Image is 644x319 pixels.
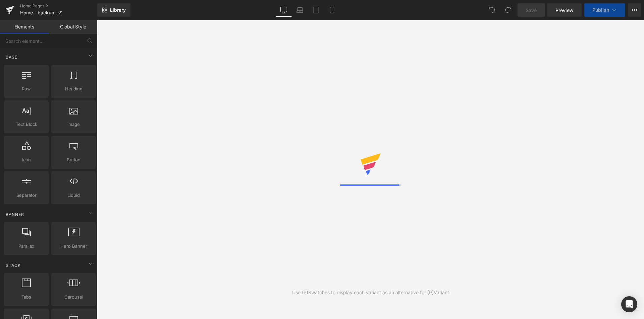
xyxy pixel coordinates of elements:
a: Home Pages [20,3,97,9]
button: Publish [584,3,625,17]
a: Desktop [276,3,292,17]
span: Library [110,7,126,13]
span: Text Block [6,121,47,128]
a: Preview [547,3,582,17]
span: Hero Banner [53,243,94,250]
span: Heading [53,85,94,92]
span: Banner [5,211,25,218]
div: Open Intercom Messenger [621,296,637,312]
button: Redo [501,3,515,17]
a: New Library [97,3,130,17]
a: Global Style [49,20,97,33]
span: Separator [6,192,47,199]
span: Home - backup [20,10,54,15]
span: Tabs [6,294,47,301]
span: Carousel [53,294,94,301]
a: Tablet [308,3,324,17]
span: Button [53,156,94,163]
span: Parallax [6,243,47,250]
span: Liquid [53,192,94,199]
span: Publish [592,7,609,13]
span: Row [6,85,47,92]
span: Image [53,121,94,128]
button: Undo [485,3,499,17]
a: Laptop [292,3,308,17]
div: Use (P)Swatches to display each variant as an alternative for (P)Variant [292,289,449,296]
span: Preview [555,7,574,14]
a: Mobile [324,3,340,17]
span: Base [5,54,18,60]
span: Stack [5,262,21,268]
span: Icon [6,156,47,163]
button: More [628,3,641,17]
span: Save [526,7,537,14]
